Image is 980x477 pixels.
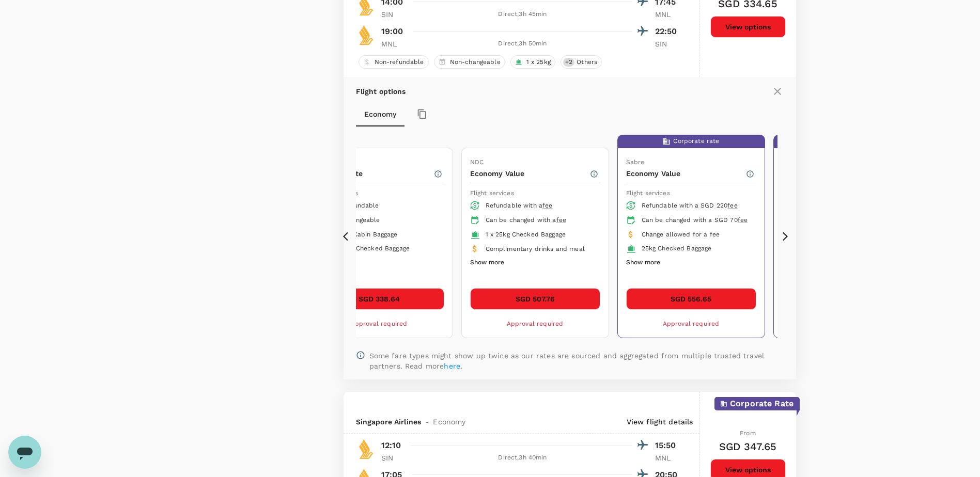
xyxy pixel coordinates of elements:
[542,202,552,209] span: fee
[413,453,632,463] div: Direct , 3h 40min
[413,9,632,20] div: Direct , 3h 45min
[356,102,405,126] button: Economy
[642,231,720,238] span: Change allowed for a fee
[356,25,377,45] img: SQ
[314,288,444,310] button: SGD 338.64
[730,397,794,410] p: Corporate Rate
[330,245,410,252] span: 1 x 25kg Checked Baggage
[626,168,745,179] p: Economy Value
[446,58,505,67] span: Non-changeable
[510,55,555,69] div: 1 x 25kg
[642,245,712,252] span: 25kg Checked Baggage
[381,39,407,49] p: MNL
[727,202,737,209] span: fee
[556,216,566,224] span: fee
[655,453,681,463] p: MNL
[330,231,398,238] span: 1 piece Cabin Baggage
[433,417,465,427] span: Economy
[381,9,407,20] p: SIN
[421,417,433,427] span: -
[655,25,681,38] p: 22:50
[740,430,756,437] span: From
[486,231,566,238] span: 1 x 25kg Checked Baggage
[626,158,645,166] span: Sabre
[655,9,681,20] p: MNL
[626,256,660,269] button: Show more
[486,245,585,252] span: Complimentary drinks and meal
[369,351,784,371] p: Some fare types might show up twice as our rates are sourced and aggregated from multiple trusted...
[434,55,505,69] div: Non-changeable
[738,216,748,224] span: fee
[642,215,748,226] div: Can be changed with a SGD 70
[470,288,600,310] button: SGD 507.76
[486,201,592,211] div: Refundable with a
[356,417,422,427] span: Singapore Airlines
[444,362,460,370] a: here
[507,320,564,327] span: Approval required
[561,55,602,69] div: +2Others
[381,25,403,38] p: 19:00
[314,168,433,179] p: Economy Lite
[359,55,429,69] div: Non-refundable
[356,86,406,97] p: Flight options
[470,168,589,179] p: Economy Value
[522,58,555,67] span: 1 x 25kg
[370,58,428,67] span: Non-refundable
[719,438,777,455] h6: SGD 347.65
[663,320,720,327] span: Approval required
[572,58,601,67] span: Others
[627,417,693,427] p: View flight details
[356,439,377,459] img: SQ
[470,189,514,197] span: Flight services
[470,256,504,269] button: Show more
[413,39,632,49] div: Direct , 3h 50min
[626,189,670,197] span: Flight services
[563,58,574,67] span: + 2
[673,136,719,147] span: Corporate rate
[470,158,484,166] span: NDC
[710,16,786,38] button: View options
[655,39,681,49] p: SIN
[642,201,748,211] div: Refundable with a SGD 220
[486,215,592,226] div: Can be changed with a
[381,439,401,452] p: 12:10
[655,439,681,452] p: 15:50
[351,320,408,327] span: Approval required
[381,453,407,463] p: SIN
[626,288,756,310] button: SGD 556.65
[8,436,41,469] iframe: Button to launch messaging window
